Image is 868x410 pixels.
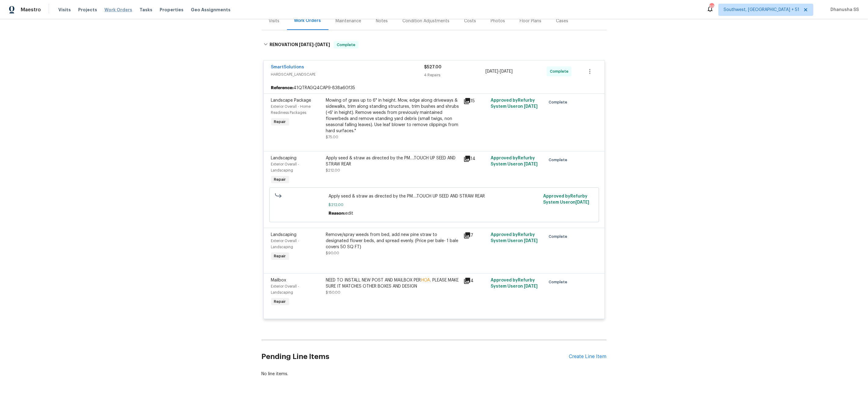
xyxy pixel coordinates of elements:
[104,7,132,13] span: Work Orders
[264,82,605,93] div: 41QTRAGQ4CAP9-838a60f35
[524,162,538,166] span: [DATE]
[160,7,183,13] span: Properties
[376,18,388,24] div: Notes
[272,119,289,125] span: Repair
[271,65,304,69] a: SmartSolutions
[329,202,539,208] span: $212.00
[334,42,358,48] span: Complete
[336,18,361,24] div: Maintenance
[556,18,568,24] div: Cases
[524,284,538,288] span: [DATE]
[550,68,571,74] span: Complete
[543,194,589,205] span: Approved by Refurby System User on
[403,18,450,24] div: Condition Adjustments
[271,233,297,237] span: Landscaping
[271,278,286,282] span: Mailbox
[262,35,607,55] div: RENOVATION [DATE]-[DATE]Complete
[58,7,71,13] span: Visits
[272,299,289,305] span: Repair
[485,69,498,74] span: [DATE]
[272,176,289,183] span: Repair
[294,18,321,24] div: Work Orders
[520,18,542,24] div: Floor Plans
[299,42,314,47] span: [DATE]
[491,98,538,109] span: Approved by Refurby System User on
[271,71,424,78] span: HARDSCAPE_LANDSCAPE
[485,68,513,74] span: -
[271,239,300,249] span: Exterior Overall - Landscaping
[271,105,311,114] span: Exterior Overall - Home Readiness Packages
[463,155,487,162] div: 14
[272,253,289,259] span: Repair
[271,285,300,294] span: Exterior Overall - Landscaping
[710,4,714,10] div: 690
[524,104,538,109] span: [DATE]
[326,277,460,289] div: NEED TO INSTALL NEW POST AND MAILBOX PER . PLEASE MAKE SURE IT MATCHES OTHER BOXES AND DESIGN
[270,41,330,49] h6: RENOVATION
[326,97,460,134] div: Mowing of grass up to 6" in height. Mow, edge along driveways & sidewalks, trim along standing st...
[464,18,476,24] div: Costs
[326,251,340,255] span: $90.00
[271,98,311,103] span: Landscape Package
[828,7,859,13] span: Dhanusha SS
[326,232,460,250] div: Remove/spray weeds from bed, add new pine straw to designated flower beds, and spread evenly. (Pr...
[549,279,570,285] span: Complete
[491,156,538,166] span: Approved by Refurby System User on
[78,7,97,13] span: Projects
[500,69,513,74] span: [DATE]
[549,99,570,105] span: Complete
[271,156,297,160] span: Landscaping
[262,371,607,377] div: No line items.
[491,278,538,288] span: Approved by Refurby System User on
[140,8,152,12] span: Tasks
[569,354,607,360] div: Create Line Item
[345,211,353,216] span: edit
[326,155,460,167] div: Apply seed & straw as directed by the PM….TOUCH UP SEED AND STRAW REAR
[191,7,231,13] span: Geo Assignments
[329,211,345,216] span: Reason:
[271,162,300,172] span: Exterior Overall - Landscaping
[315,42,330,47] span: [DATE]
[724,7,799,13] span: Southwest, [GEOGRAPHIC_DATA] + 51
[326,291,341,294] span: $150.00
[299,42,330,47] span: -
[326,135,339,139] span: $75.00
[262,343,569,371] h2: Pending Line Items
[576,200,589,205] span: [DATE]
[463,277,487,285] div: 4
[549,157,570,163] span: Complete
[326,169,340,172] span: $212.00
[271,85,294,91] b: Reference:
[549,234,570,240] span: Complete
[424,65,442,69] span: $527.00
[424,72,486,78] div: 4 Repairs
[491,233,538,243] span: Approved by Refurby System User on
[21,7,41,13] span: Maestro
[421,278,430,283] em: HOA
[524,239,538,243] span: [DATE]
[329,193,539,199] span: Apply seed & straw as directed by the PM….TOUCH UP SEED AND STRAW REAR
[491,18,505,24] div: Photos
[269,18,280,24] div: Visits
[463,232,487,239] div: 7
[463,97,487,105] div: 15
